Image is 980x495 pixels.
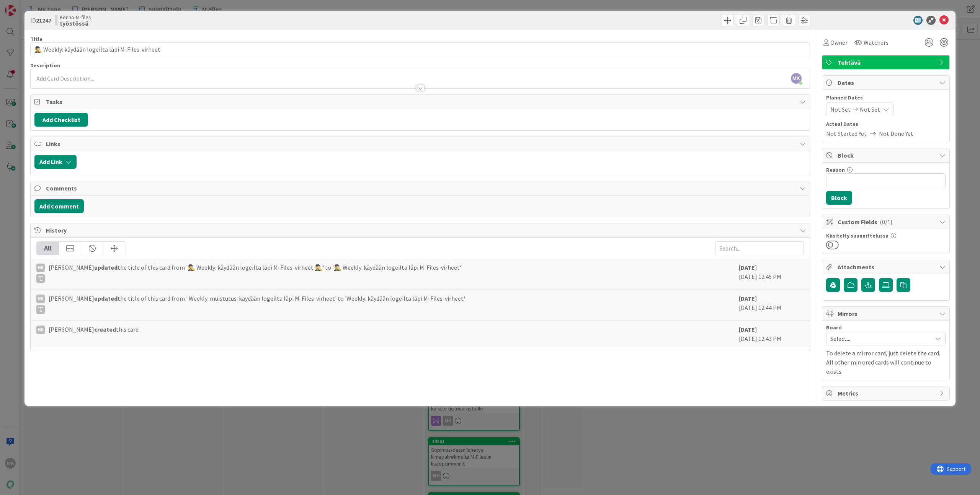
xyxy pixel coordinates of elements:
[860,105,880,114] span: Not Set
[739,325,804,343] div: [DATE] 12:43 PM
[46,184,796,193] span: Comments
[791,73,802,84] span: MK
[16,1,35,10] span: Support
[30,36,42,42] label: Title
[34,155,77,169] button: Add Link
[739,263,804,286] div: [DATE] 12:45 PM
[94,264,118,271] b: updated
[94,326,116,333] b: created
[34,113,88,127] button: Add Checklist
[30,42,810,56] input: type card name here...
[739,326,757,333] b: [DATE]
[830,38,848,47] span: Owner
[94,295,118,302] b: updated
[826,325,842,330] span: Board
[826,348,946,376] p: To delete a mirror card, just delete the card. All other mirrored cards will continue to exists.
[49,294,465,314] span: [PERSON_NAME] the title of this card from ' Weekly-muistutus: käydään logeilta läpi M-Files-virhe...
[739,295,757,302] b: [DATE]
[36,16,51,24] b: 21247
[826,191,852,205] button: Block
[826,233,946,238] div: Käsitelty suunnittelussa
[838,262,936,272] span: Attachments
[49,263,461,283] span: [PERSON_NAME] the title of this card from '🕵️‍♂️ Weekly: käydään logeilta läpi M-Files-virheet 🕵️...
[30,16,51,25] span: ID
[838,78,936,87] span: Dates
[830,333,928,344] span: Select...
[838,309,936,318] span: Mirrors
[864,38,889,47] span: Watchers
[838,151,936,160] span: Block
[879,129,913,138] span: Not Done Yet
[37,242,59,255] div: All
[49,325,139,334] span: [PERSON_NAME] this card
[838,389,936,398] span: Metrics
[46,226,796,235] span: History
[880,218,892,226] span: ( 0/1 )
[60,14,91,20] span: Kenno-M-files
[715,241,804,255] input: Search...
[826,120,946,128] span: Actual Dates
[826,94,946,102] span: Planned Dates
[46,139,796,148] span: Links
[34,199,84,213] button: Add Comment
[826,166,845,173] label: Reason
[830,105,851,114] span: Not Set
[838,217,936,226] span: Custom Fields
[36,295,45,303] div: MK
[30,62,60,69] span: Description
[36,264,45,272] div: MK
[739,264,757,271] b: [DATE]
[46,97,796,106] span: Tasks
[826,129,867,138] span: Not Started Yet
[36,326,45,334] div: MK
[739,294,804,317] div: [DATE] 12:44 PM
[60,20,91,26] b: työstössä
[838,58,936,67] span: Tehtävä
